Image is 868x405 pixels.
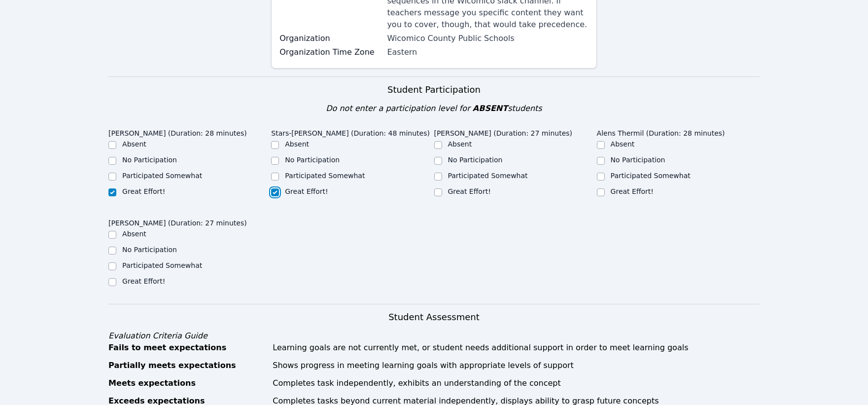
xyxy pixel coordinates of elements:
label: Participated Somewhat [285,172,365,180]
div: Fails to meet expectations [108,342,267,354]
div: Partially meets expectations [108,360,267,371]
label: No Participation [122,246,177,254]
label: Organization Time Zone [279,46,381,58]
label: Participated Somewhat [122,261,202,269]
label: Organization [279,33,381,44]
label: No Participation [448,156,503,164]
label: Participated Somewhat [448,172,528,180]
label: Absent [122,140,146,148]
span: ABSENT [473,104,508,113]
label: Great Effort! [122,277,165,285]
legend: [PERSON_NAME] (Duration: 27 minutes) [108,214,247,229]
label: Great Effort! [448,187,491,195]
legend: Alens Thermil (Duration: 28 minutes) [597,124,725,139]
label: Great Effort! [122,187,165,195]
label: No Participation [611,156,665,164]
label: Absent [448,140,472,148]
label: Participated Somewhat [122,172,202,180]
label: Great Effort! [611,187,654,195]
label: Absent [611,140,635,148]
label: No Participation [285,156,340,164]
div: Completes task independently, exhibits an understanding of the concept [273,377,760,389]
legend: Stars-[PERSON_NAME] (Duration: 48 minutes) [271,124,430,139]
label: No Participation [122,156,177,164]
div: Eastern [387,46,588,58]
div: Learning goals are not currently met, or student needs additional support in order to meet learni... [273,342,760,354]
label: Great Effort! [285,187,328,195]
div: Evaluation Criteria Guide [108,330,760,342]
label: Absent [285,140,309,148]
h3: Student Assessment [108,310,760,324]
div: Do not enter a participation level for students [108,103,760,114]
legend: [PERSON_NAME] (Duration: 28 minutes) [108,124,247,139]
legend: [PERSON_NAME] (Duration: 27 minutes) [434,124,573,139]
div: Wicomico County Public Schools [387,33,588,44]
label: Absent [122,230,146,238]
div: Meets expectations [108,377,267,389]
div: Shows progress in meeting learning goals with appropriate levels of support [273,360,760,371]
h3: Student Participation [108,83,760,97]
label: Participated Somewhat [611,172,691,180]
